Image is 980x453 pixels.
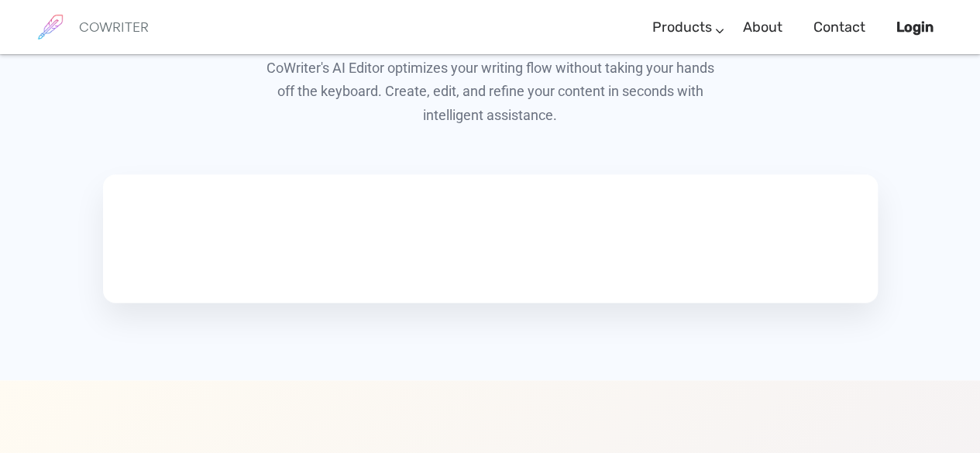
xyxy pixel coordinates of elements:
[652,5,712,50] a: Products
[31,8,70,46] img: brand logo
[258,57,723,128] p: CoWriter's AI Editor optimizes your writing flow without taking your hands off the keyboard. Crea...
[813,5,865,50] a: Contact
[79,20,149,34] h6: COWRITER
[896,19,934,36] b: Login
[743,5,782,50] a: About
[896,5,934,50] a: Login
